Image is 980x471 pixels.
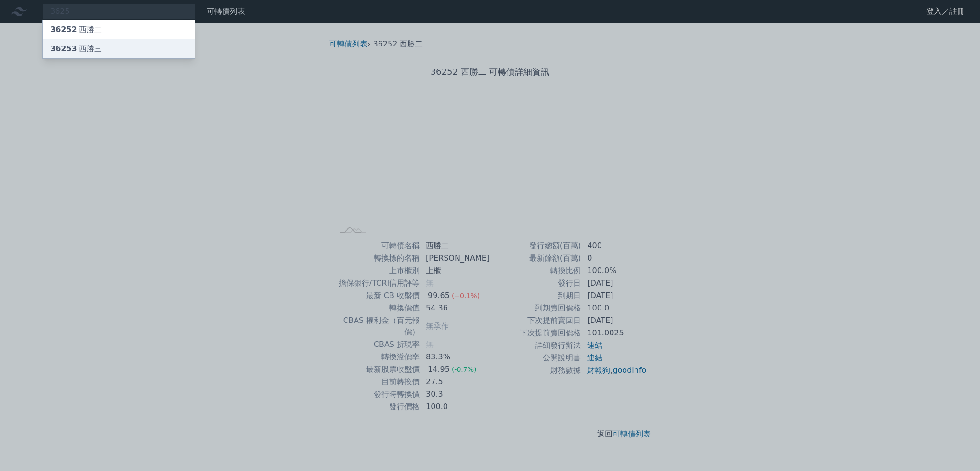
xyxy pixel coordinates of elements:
div: 西勝二 [50,24,102,35]
span: 36253 [50,44,77,53]
a: 36253西勝三 [43,39,195,58]
span: 36252 [50,25,77,34]
a: 36252西勝二 [43,20,195,39]
div: 西勝三 [50,43,102,55]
